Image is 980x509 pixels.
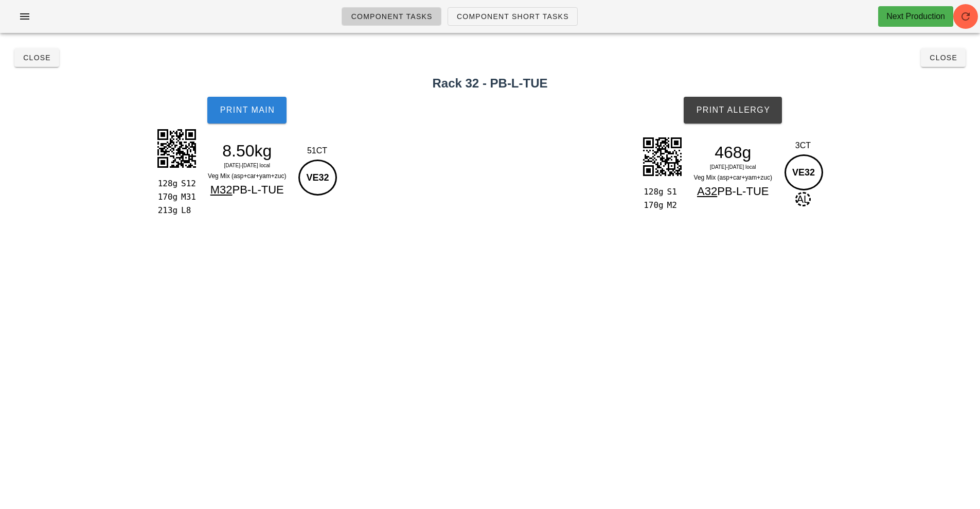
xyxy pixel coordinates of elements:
img: JDTiEvBBQA+34oi42QZcXDMizMmBgunCMQggAjvyrVKPWELKOWvhVYsuU25myQoiKwOKLoeoOkfaK6L+1QlQS1GLvrK9OgUm7... [151,122,202,174]
button: Close [921,48,966,67]
img: wDVOHc+izBUKQAAAABJRU5ErkJggg== [636,131,688,182]
div: 128g [156,177,177,190]
span: Print Allergy [696,106,770,115]
button: Close [14,48,59,67]
span: [DATE]-[DATE] local [710,164,756,170]
div: VE32 [298,160,337,196]
span: M32 [210,183,233,196]
div: S12 [177,177,198,190]
div: 3CT [782,139,825,152]
span: Component Tasks [350,12,432,21]
div: S1 [663,185,684,199]
div: M31 [177,190,198,204]
div: VE32 [785,154,823,190]
span: Close [929,54,957,62]
div: 213g [156,204,177,217]
a: Component Tasks [342,7,441,26]
span: Close [23,54,51,62]
div: 170g [642,199,663,212]
button: Print Allergy [684,97,782,124]
div: 128g [642,185,663,199]
div: M2 [663,199,684,212]
button: Print Main [207,97,287,124]
span: PB-L-TUE [717,185,769,198]
div: 8.50kg [202,143,292,159]
span: [DATE]-[DATE] local [224,163,270,168]
div: 51CT [296,145,338,157]
div: Veg Mix (asp+car+yam+zuc) [688,172,778,183]
a: Component Short Tasks [448,7,578,26]
div: 170g [156,190,177,204]
div: Veg Mix (asp+car+yam+zuc) [202,171,292,181]
div: 468g [688,145,778,160]
span: AL [795,192,811,206]
span: Print Main [219,106,275,115]
div: L8 [177,204,198,217]
span: Component Short Tasks [456,12,569,21]
h2: Rack 32 - PB-L-TUE [6,74,974,93]
div: Next Production [886,10,945,23]
span: PB-L-TUE [233,183,284,196]
span: A32 [697,185,717,198]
